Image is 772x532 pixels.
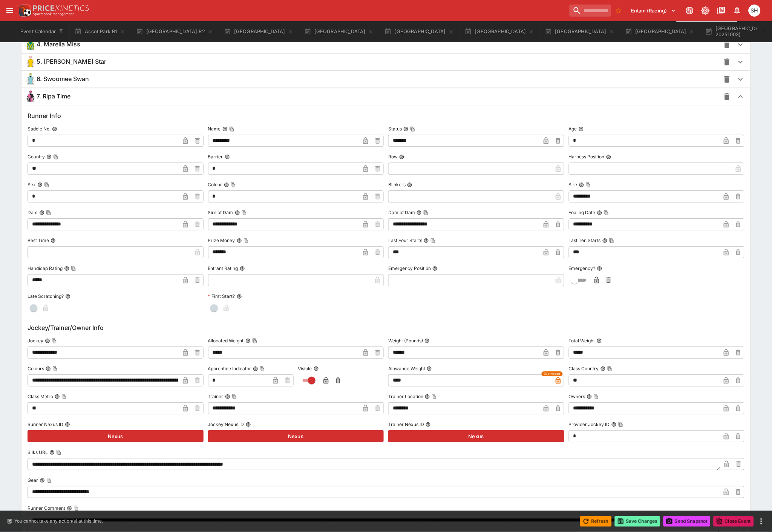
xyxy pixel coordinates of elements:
[17,3,32,18] img: PriceKinetics Logo
[71,266,76,271] button: Copy To Clipboard
[569,153,605,160] p: Harness Position
[300,21,378,42] button: [GEOGRAPHIC_DATA]
[28,209,38,216] p: Dam
[569,209,596,216] p: Foaling Date
[388,153,398,160] p: Row
[3,4,17,17] button: open drawer
[240,266,245,271] button: Entrant Rating
[28,365,44,372] p: Colours
[33,5,89,11] img: PriceKinetics
[229,126,234,132] button: Copy To Clipboard
[208,237,235,244] p: Prize Money
[609,238,614,243] button: Copy To Clipboard
[388,126,402,132] p: Status
[237,294,242,299] button: First Start?
[46,154,52,159] button: CountryCopy To Clipboard
[426,422,431,427] button: Trainer Nexus ID
[208,209,233,216] p: Sire of Dam
[569,393,585,400] p: Owners
[70,21,130,42] button: Ascot Park R1
[65,422,70,427] button: Runner Nexus ID
[399,154,404,159] button: Row
[600,366,606,371] button: Class CountryCopy To Clipboard
[231,182,236,187] button: Copy To Clipboard
[615,516,661,527] button: Save Changes
[460,21,539,42] button: [GEOGRAPHIC_DATA]
[25,38,37,51] img: marella-miss_64x64.png
[587,394,592,399] button: OwnersCopy To Clipboard
[46,210,51,215] button: Copy To Clipboard
[45,338,50,343] button: JockeyCopy To Clipboard
[208,393,224,400] p: Trainer
[569,126,577,132] p: Age
[569,237,601,244] p: Last Ten Starts
[28,449,48,455] p: Silks URL
[407,182,412,187] button: Blinkers
[252,338,257,343] button: Copy To Clipboard
[594,394,599,399] button: Copy To Clipboard
[208,430,384,442] button: Nexus
[597,210,602,215] button: Foaling DateCopy To Clipboard
[208,153,223,160] p: Barrier
[28,477,38,483] p: Gear
[417,210,422,215] button: Dam of DamCopy To Clipboard
[621,21,700,42] button: [GEOGRAPHIC_DATA]
[611,422,617,427] button: Provider Jockey IDCopy To Clipboard
[28,393,53,400] p: Class Metro
[28,293,64,299] p: Late Scratching?
[132,21,218,42] button: [GEOGRAPHIC_DATA] R2
[16,21,69,42] button: Event Calendar
[52,366,58,371] button: Copy To Clipboard
[64,266,69,271] button: Handicap RatingCopy To Clipboard
[403,126,409,132] button: StatusCopy To Clipboard
[28,421,63,428] p: Runner Nexus ID
[33,12,74,16] img: Sportsbook Management
[683,4,697,17] button: Connected to PK
[46,366,51,371] button: ColoursCopy To Clipboard
[298,365,312,372] p: Visible
[28,323,744,332] h6: Jockey/Trainer/Owner Info
[28,430,204,442] button: Nexus
[28,126,51,132] p: Saddle No.
[569,265,596,271] p: Emergency?
[52,338,57,343] button: Copy To Clipboard
[569,181,577,188] p: Sire
[388,265,431,271] p: Emergency Position
[714,516,754,527] button: Close Event
[232,394,237,399] button: Copy To Clipboard
[569,421,610,428] p: Provider Jockey ID
[423,210,429,215] button: Copy To Clipboard
[757,517,766,526] button: more
[245,338,251,343] button: Allocated WeightCopy To Clipboard
[597,266,602,271] button: Emergency?
[56,450,61,455] button: Copy To Clipboard
[28,111,744,120] h6: Runner Info
[55,394,60,399] button: Class MetroCopy To Clipboard
[425,394,430,399] button: Trainer LocationCopy To Clipboard
[237,238,242,243] button: Prize MoneyCopy To Clipboard
[208,126,221,132] p: Name
[25,73,37,85] img: swoomee-swan_64x64.png
[380,21,459,42] button: [GEOGRAPHIC_DATA]
[37,58,106,66] span: 5. [PERSON_NAME] Star
[28,237,49,244] p: Best Time
[715,4,728,17] button: Documentation
[246,422,251,427] button: Jockey Nexus ID
[388,181,406,188] p: Blinkers
[427,366,432,371] button: Alowance Weight
[607,366,613,371] button: Copy To Clipboard
[37,182,43,187] button: SexCopy To Clipboard
[52,126,57,132] button: Saddle No.
[424,238,429,243] button: Last Four StartsCopy To Clipboard
[28,265,63,271] p: Handicap Rating
[208,265,238,271] p: Entrant Rating
[37,92,70,100] span: 7. Ripa Time
[570,5,611,17] input: search
[28,153,45,160] p: Country
[208,181,222,188] p: Colour
[225,394,230,399] button: TrainerCopy To Clipboard
[580,516,612,527] button: Refresh
[569,365,599,372] p: Class Country
[222,126,228,132] button: NameCopy To Clipboard
[602,238,608,243] button: Last Ten StartsCopy To Clipboard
